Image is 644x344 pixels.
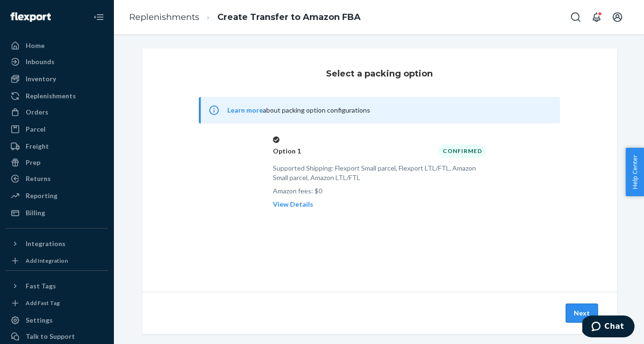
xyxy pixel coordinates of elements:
[217,12,361,22] a: Create Transfer to Amazon FBA
[6,122,108,137] a: Parcel
[6,236,108,251] button: Integrations
[6,38,108,53] a: Home
[6,188,108,203] a: Reporting
[26,239,65,248] div: Integrations
[6,278,108,294] button: Fast Tags
[121,3,368,31] ol: breadcrumbs
[26,208,45,218] div: Billing
[6,205,108,220] a: Billing
[26,57,55,67] div: Inbounds
[6,171,108,186] a: Returns
[6,88,108,104] a: Replenishments
[26,158,40,167] div: Prep
[6,71,108,86] a: Inventory
[6,54,108,69] a: Inbounds
[26,315,53,325] div: Settings
[14,193,214,234] p: This guide will help you understand Amazon’s packing and placement requirements, so you can choos...
[26,74,56,84] div: Inventory
[273,163,486,182] p: Supported Shipping: Flexport Small parcel, Flexport LTL/FTL, Amazon Small parcel, Amazon LTL/FTL
[6,329,108,344] button: Talk to Support
[14,248,214,264] h3: 1. Packing Options
[566,8,585,27] button: Open Search Box
[6,297,108,309] a: Add Fast Tag
[26,107,48,117] div: Orders
[14,83,214,179] p: Sending inventory to Amazon FBA (Fulfilled by Amazon) requires specific packing and placement opt...
[10,12,51,22] img: Flexport logo
[26,174,51,183] div: Returns
[26,281,56,291] div: Fast Tags
[26,142,49,151] div: Freight
[14,19,214,51] div: 971 Amazon FBA: Packing and Placement options
[6,313,108,328] a: Settings
[26,191,57,201] div: Reporting
[6,155,108,170] a: Prep
[582,315,635,339] iframe: Opens a widget where you can chat to one of our agents
[6,139,108,154] a: Freight
[26,332,75,341] div: Talk to Support
[6,255,108,267] a: Add Integration
[89,8,108,27] button: Close Navigation
[26,299,60,307] div: Add Fast Tag
[273,146,301,156] p: Option 1
[587,8,606,27] button: Open notifications
[273,186,322,196] p: Amazon fees: $0
[439,144,486,158] div: Confirmed
[566,304,598,323] button: Next
[26,91,76,101] div: Replenishments
[6,105,108,120] a: Orders
[227,106,370,114] span: about packing option configurations
[26,124,46,134] div: Parcel
[608,8,627,27] button: Open account menu
[625,148,644,196] button: Help Center
[227,105,263,115] button: Learn more
[26,41,45,50] div: Home
[326,67,433,80] h3: Select a packing option
[273,196,313,213] button: Option 1ConfirmedSupported Shipping: Flexport Small parcel, Flexport LTL/FTL, Amazon Small parcel...
[129,12,199,22] a: Replenishments
[26,257,68,265] div: Add Integration
[14,63,214,78] h3: Overview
